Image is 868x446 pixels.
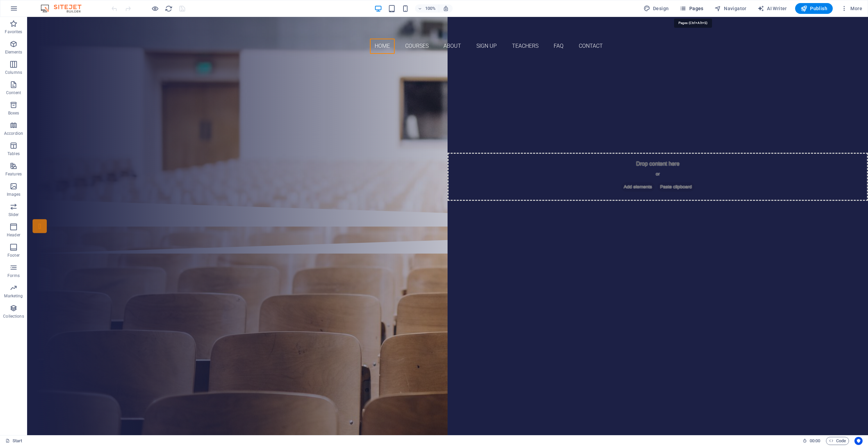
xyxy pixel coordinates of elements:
p: Footer [7,253,20,258]
p: Tables [7,151,20,156]
span: More [841,5,862,12]
h6: 100% [425,4,436,13]
button: Design [641,3,672,14]
p: Images [7,192,21,197]
button: Code [826,437,849,445]
button: reload [164,4,173,13]
span: Pages [679,5,703,12]
button: Usercentrics [854,437,863,445]
button: Click here to leave preview mode and continue editing [151,4,159,13]
span: Publish [801,5,827,12]
span: 00 00 [810,437,820,445]
p: Accordion [4,131,23,136]
button: Pages [677,3,706,14]
p: Elements [5,49,22,55]
p: Marketing [4,293,23,299]
i: On resize automatically adjust zoom level to fit chosen device. [443,5,449,12]
p: Boxes [8,110,19,116]
h6: Session time [803,437,821,445]
img: Editor Logo [39,4,90,13]
span: Design [644,5,669,12]
p: Collections [3,314,24,319]
span: : [814,438,815,443]
p: Favorites [5,29,22,35]
button: Navigator [712,3,749,14]
p: Slider [8,212,19,217]
button: 100% [415,4,439,13]
div: Design (Ctrl+Alt+Y) [641,3,672,14]
p: Header [7,232,20,238]
i: Reload page [165,5,173,13]
button: Publish [795,3,833,14]
span: Code [829,437,846,445]
span: Navigator [714,5,747,12]
span: AI Writer [757,5,787,12]
p: Features [5,171,22,177]
button: AI Writer [755,3,790,14]
p: Columns [5,70,22,75]
p: Forms [7,273,20,278]
a: Click to cancel selection. Double-click to open Pages [5,437,22,445]
p: Content [6,90,21,95]
button: More [838,3,865,14]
